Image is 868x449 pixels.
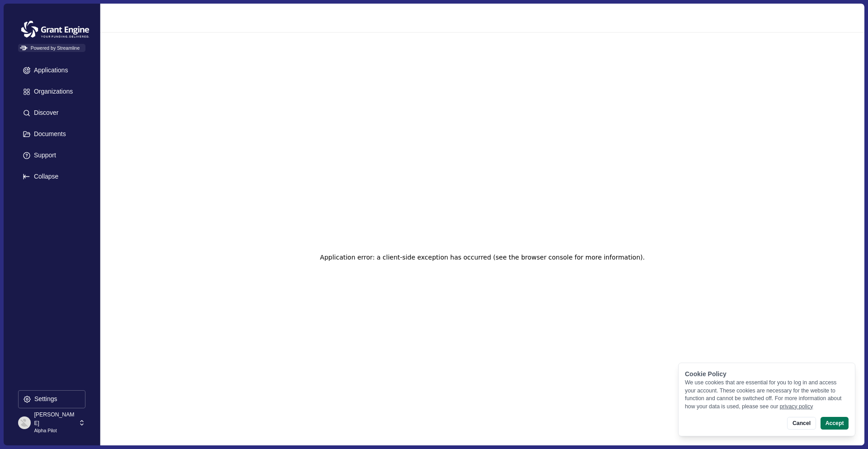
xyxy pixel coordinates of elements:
button: Applications [18,61,85,80]
button: Settings [18,390,85,408]
img: profile picture [18,416,31,429]
a: privacy policy [780,403,813,410]
p: Settings [31,395,57,403]
p: Support [31,151,56,159]
p: Alpha Pilot [34,427,75,435]
h2: Application error: a client-side exception has occurred (see the browser console for more informa... [320,251,645,264]
span: Cookie Policy [685,370,726,378]
button: Support [18,147,85,165]
div: We use cookies that are essential for you to log in and access your account. These cookies are ne... [685,379,849,411]
a: Settings [18,390,85,411]
button: Expand [18,168,85,186]
p: Collapse [31,173,58,180]
button: Cancel [787,417,816,430]
a: Grantengine Logo [18,18,85,28]
p: [PERSON_NAME] [34,411,75,427]
img: Powered by Streamline Logo [20,46,28,51]
button: Discover [18,104,85,122]
button: Organizations [18,83,85,101]
p: Applications [31,66,68,74]
p: Discover [31,109,58,117]
img: Grantengine Logo [18,18,92,41]
p: Organizations [31,88,73,95]
button: Accept [821,417,849,430]
span: Powered by Streamline [18,44,85,52]
p: Documents [31,130,66,138]
button: Documents [18,125,85,143]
